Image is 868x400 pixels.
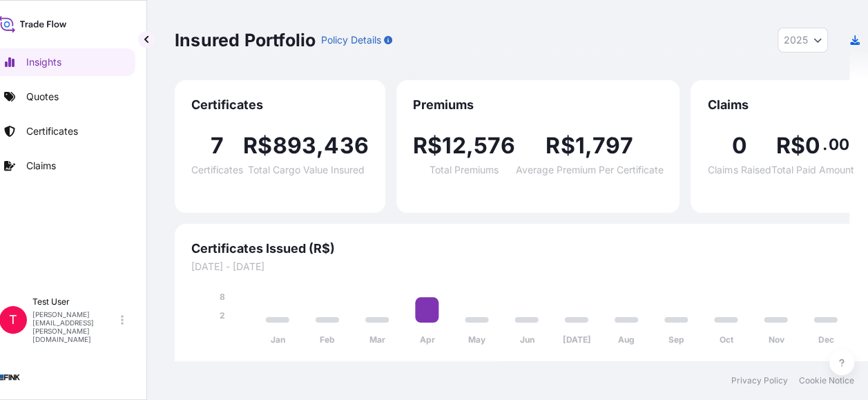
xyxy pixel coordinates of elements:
[799,375,854,386] a: Cookie Notice
[191,260,854,274] span: [DATE] - [DATE]
[575,135,585,157] span: 1
[784,33,808,47] span: 2025
[9,313,17,327] span: T
[668,334,684,345] tspan: Sep
[420,334,435,345] tspan: Apr
[707,97,854,113] span: Claims
[26,159,56,173] p: Claims
[220,310,225,321] tspan: 2
[320,334,335,345] tspan: Feb
[720,334,734,345] tspan: Oct
[474,135,516,157] span: 576
[220,292,225,302] tspan: 8
[805,135,820,157] span: 0
[442,135,465,157] span: 12
[369,334,385,345] tspan: Mar
[519,334,534,345] tspan: Jun
[732,135,747,157] span: 0
[32,310,118,343] p: [PERSON_NAME][EMAIL_ADDRESS][PERSON_NAME][DOMAIN_NAME]
[468,334,486,345] tspan: May
[191,165,243,175] span: Certificates
[466,135,474,157] span: ,
[515,165,663,175] span: Average Premium Per Certificate
[768,334,784,345] tspan: Nov
[247,165,364,175] span: Total Cargo Value Insured
[243,135,272,157] span: R$
[708,165,771,175] span: Claims Raised
[413,97,664,113] span: Premiums
[321,33,381,47] p: Policy Details
[430,165,499,175] span: Total Premiums
[592,135,633,157] span: 797
[776,135,805,157] span: R$
[778,28,828,53] button: Year Selector
[26,124,78,138] p: Certificates
[585,135,592,157] span: ,
[771,165,854,175] span: Total Paid Amount
[191,240,854,257] span: Certificates Issued (R$)
[26,90,59,104] p: Quotes
[829,139,849,150] span: 00
[731,375,788,386] a: Privacy Policy
[271,334,285,345] tspan: Jan
[191,97,369,113] span: Certificates
[822,139,827,150] span: .
[26,55,61,69] p: Insights
[818,334,833,345] tspan: Dec
[316,135,324,157] span: ,
[175,29,316,51] p: Insured Portfolio
[324,135,369,157] span: 436
[211,135,224,157] span: 7
[272,135,316,157] span: 893
[413,135,442,157] span: R$
[563,334,591,345] tspan: [DATE]
[618,334,635,345] tspan: Aug
[546,135,575,157] span: R$
[32,296,118,307] p: Test User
